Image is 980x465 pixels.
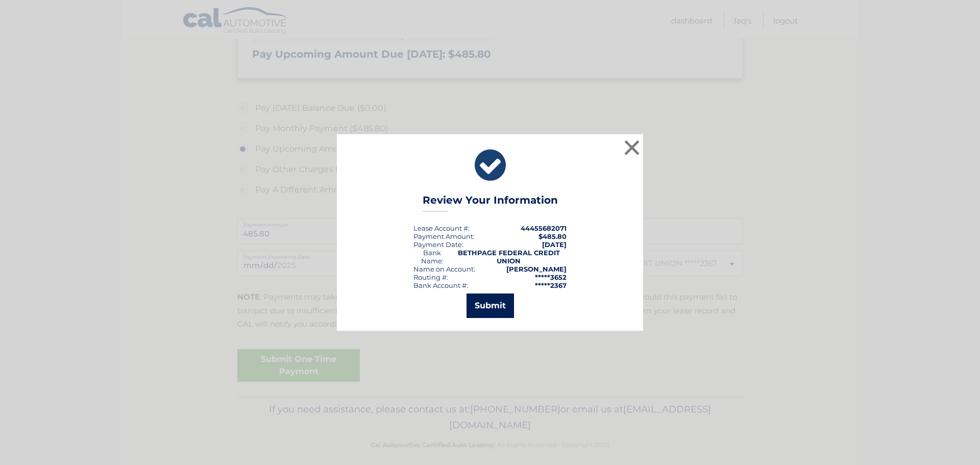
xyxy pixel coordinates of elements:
[423,194,558,212] h3: Review Your Information
[538,232,567,240] span: $485.80
[413,232,475,240] div: Payment Amount:
[458,249,560,265] strong: BETHPAGE FEDERAL CREDIT UNION
[506,265,567,273] strong: [PERSON_NAME]
[413,224,470,232] div: Lease Account #:
[413,281,468,289] div: Bank Account #:
[521,224,567,232] strong: 44455682071
[622,137,642,158] button: ×
[413,240,462,249] span: Payment Date
[467,293,514,318] button: Submit
[542,240,567,249] span: [DATE]
[413,240,463,249] div: :
[413,273,448,281] div: Routing #:
[413,249,451,265] div: Bank Name:
[413,265,475,273] div: Name on Account:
